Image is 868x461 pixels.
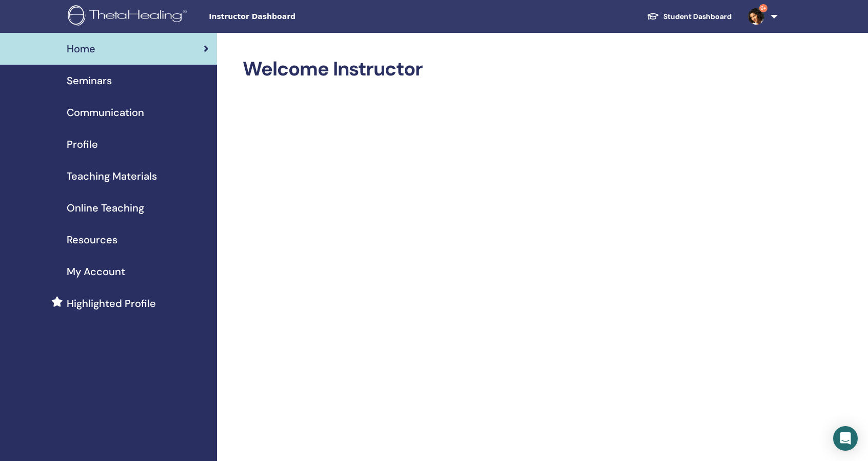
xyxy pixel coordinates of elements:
span: Highlighted Profile [67,296,156,311]
div: Open Intercom Messenger [833,426,858,451]
h2: Welcome Instructor [243,57,776,81]
span: Online Teaching [67,200,144,216]
span: Communication [67,105,144,120]
img: logo.png [68,5,190,28]
span: Home [67,41,95,56]
span: 9+ [759,4,767,12]
span: My Account [67,264,125,279]
span: Profile [67,137,98,152]
span: Teaching Materials [67,168,157,184]
span: Instructor Dashboard [209,11,363,22]
span: Resources [67,232,117,247]
a: Student Dashboard [639,7,740,26]
img: graduation-cap-white.svg [647,12,659,21]
span: Seminars [67,73,112,88]
img: default.jpg [748,8,764,25]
